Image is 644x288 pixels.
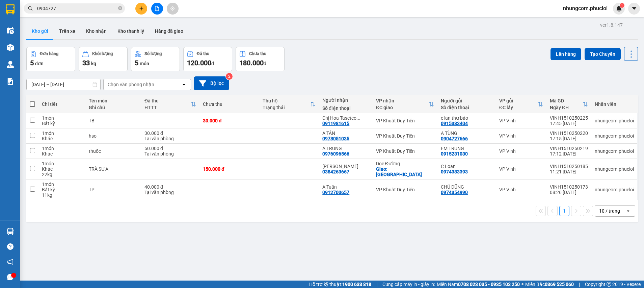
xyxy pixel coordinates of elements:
[264,61,266,66] span: đ
[203,101,256,107] div: Chưa thu
[203,118,256,123] div: 30.000 đ
[441,184,492,190] div: CHÚ DŨNG
[441,105,492,110] div: Số điện thoại
[112,23,150,39] button: Kho thanh lý
[108,81,154,88] div: Chọn văn phòng nhận
[167,3,179,15] button: aim
[92,51,113,56] div: Khối lượng
[550,190,588,195] div: 08:26 [DATE]
[441,146,492,151] div: EM TRUNG
[89,105,138,110] div: Ghi chú
[607,282,611,287] span: copyright
[356,115,360,121] span: ...
[42,187,82,192] div: Bất kỳ
[550,164,588,169] div: VINH1510250185
[170,6,175,11] span: aim
[54,23,81,39] button: Trên xe
[550,169,588,174] div: 11:21 [DATE]
[496,95,546,113] th: Toggle SortBy
[42,101,82,107] div: Chi tiết
[40,51,58,56] div: Đơn hàng
[579,281,580,288] span: |
[82,59,90,67] span: 33
[499,133,543,139] div: VP Vinh
[144,105,191,110] div: HTTT
[376,166,434,177] div: Giao: Ninh Bình
[595,118,634,123] div: nhungcom.phucloi
[631,5,637,11] span: caret-down
[616,5,622,11] img: icon-new-feature
[550,136,588,141] div: 17:15 [DATE]
[7,44,14,51] img: warehouse-icon
[42,166,82,172] div: Khác
[144,184,196,190] div: 40.000 đ
[550,130,588,136] div: VINH1510250220
[144,151,196,157] div: Tại văn phòng
[558,4,613,13] span: nhungcom.phucloi
[437,281,520,288] span: Miền Nam
[28,6,33,11] span: search
[499,105,538,110] div: ĐC lấy
[118,6,122,10] span: close-circle
[42,182,82,187] div: 1 món
[322,136,349,141] div: 0978051035
[259,95,319,113] th: Toggle SortBy
[342,282,371,287] strong: 1900 633 818
[376,148,434,154] div: VP Khuất Duy Tiến
[499,148,543,154] div: VP Vinh
[89,187,138,192] div: TP
[42,121,82,126] div: Bất kỳ
[441,115,492,121] div: c lan thư báo
[7,259,14,265] span: notification
[322,105,369,111] div: Số điện thoại
[441,121,468,126] div: 0915383404
[621,3,623,8] span: 1
[585,48,621,60] button: Tạo Chuyến
[144,51,162,56] div: Số lượng
[89,98,138,103] div: Tên món
[144,190,196,195] div: Tại văn phòng
[131,47,180,71] button: Số lượng5món
[89,166,138,172] div: TRÀ SƯA
[322,121,349,126] div: 0911981615
[441,98,492,103] div: Người gửi
[42,115,82,121] div: 1 món
[42,130,82,136] div: 1 món
[322,190,349,195] div: 0912700657
[7,61,14,68] img: warehouse-icon
[499,166,543,172] div: VP Vinh
[144,98,191,103] div: Đã thu
[197,51,209,56] div: Đã thu
[458,282,520,287] strong: 0708 023 035 - 0935 103 250
[376,133,434,139] div: VP Khuất Duy Tiến
[595,166,634,172] div: nhungcom.phucloi
[322,97,369,103] div: Người nhận
[26,47,75,71] button: Đơn hàng5đơn
[140,61,149,66] span: món
[27,79,100,90] input: Select a date range.
[42,151,82,157] div: Khác
[322,184,369,190] div: A Tuấn
[599,208,620,214] div: 10 / trang
[7,27,14,34] img: warehouse-icon
[546,95,591,113] th: Toggle SortBy
[181,82,187,87] svg: open
[376,98,429,103] div: VP nhận
[441,190,468,195] div: 0974354990
[6,4,15,15] img: logo-vxr
[545,282,574,287] strong: 0369 525 060
[322,164,369,169] div: C Hà
[7,274,14,280] span: message
[239,59,264,67] span: 180.000
[151,3,163,15] button: file-add
[7,228,14,235] img: warehouse-icon
[26,23,54,39] button: Kho gửi
[600,21,623,29] div: ver 1.8.147
[309,281,371,288] span: Hỗ trợ kỹ thuật:
[322,151,349,157] div: 0976096566
[263,105,310,110] div: Trạng thái
[42,161,82,166] div: 1 món
[89,133,138,139] div: hso
[550,146,588,151] div: VINH1510250219
[150,23,189,39] button: Hàng đã giao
